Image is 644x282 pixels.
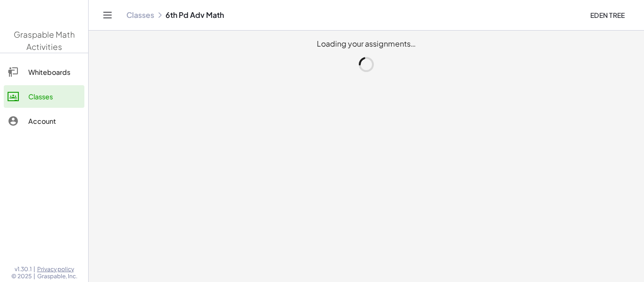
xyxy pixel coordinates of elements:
button: Toggle navigation [100,8,115,23]
div: Account [28,115,81,127]
div: Classes [28,91,81,102]
a: Classes [126,10,154,20]
a: Privacy policy [37,266,77,273]
span: v1.30.1 [15,266,32,273]
span: Graspable, Inc. [37,273,77,280]
a: Account [4,110,84,132]
button: Eden Tree [582,7,633,24]
a: Classes [4,85,84,108]
span: Eden Tree [590,11,625,19]
span: © 2025 [11,273,32,280]
div: Whiteboards [28,66,81,78]
span: Graspable Math Activities [14,29,75,52]
div: Loading your assignments… [104,38,629,72]
a: Whiteboards [4,61,84,83]
span: | [33,273,35,280]
span: | [33,266,35,273]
